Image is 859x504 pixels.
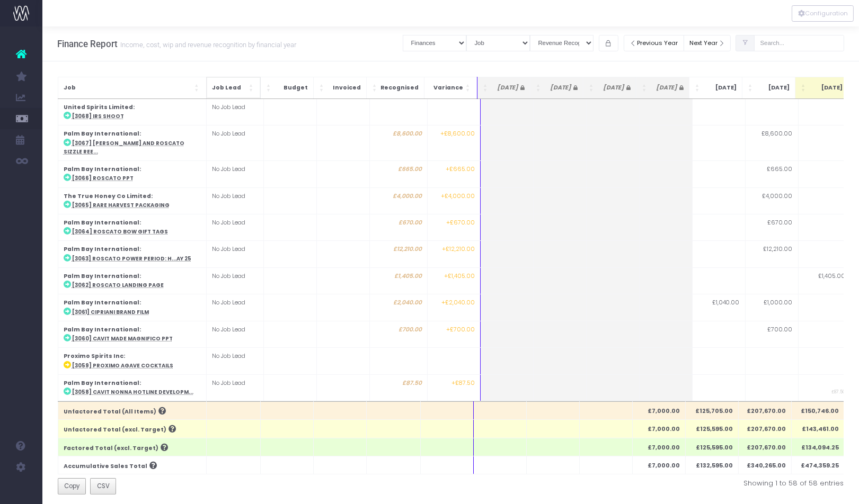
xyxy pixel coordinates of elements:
td: : [58,187,206,214]
th: £7,000.00 [633,402,686,420]
span: [DATE] [756,84,790,92]
abbr: [3062] Roscato landing page [72,282,164,289]
td: £1,405.00 [798,267,851,294]
th: £7,000.00 [633,456,686,474]
td: £1,405.00 [369,267,427,294]
td: £4,000.00 [745,187,798,214]
td: £665.00 [745,161,798,187]
td: £8,600.00 [369,125,427,161]
span: Oct 25: Activate to sort [801,83,807,93]
td: £700.00 [369,321,427,347]
td: No Job Lead [206,187,263,214]
span: Recognised: Activate to sort [372,83,378,93]
td: No Job Lead [206,125,263,161]
span: +£2,040.00 [441,299,475,307]
td: £12,210.00 [745,241,798,267]
span: Job Lead [212,84,247,92]
td: £4,000.00 [369,187,427,214]
th: £143,461.00 [792,420,845,438]
span: +£8,600.00 [440,130,475,138]
abbr: [3060] Cavit Made Magnifico PPT [72,335,173,342]
td: No Job Lead [206,214,263,241]
abbr: [3065] Rare Harvest Packaging [72,202,170,209]
td: No Job Lead [206,161,263,187]
abbr: [3061] Cipriani Brand Film [72,309,149,316]
span: Variance [430,84,463,92]
span: +£4,000.00 [441,192,475,201]
span: Variance: Activate to sort [465,83,472,93]
th: £7,000.00 [633,420,686,438]
td: : [58,294,206,321]
span: Apr 25 <i class="fa fa-lock"></i>: Activate to sort [483,83,489,93]
td: : [58,214,206,241]
small: Income, cost, wip and revenue recognition by financial year [118,39,296,49]
th: £150,746.00 [792,402,845,420]
td: : [58,374,206,401]
span: Job: Activate to sort [194,83,201,93]
span: Factored Total (excl. Target) [64,444,158,453]
td: £2,310.00 [798,401,851,428]
strong: Palm Bay International [64,272,139,280]
span: [DATE] [544,84,578,92]
td: No Job Lead [206,267,263,294]
span: [DATE] [703,84,737,92]
strong: Palm Bay International [64,299,139,307]
span: +£1,405.00 [444,272,475,281]
th: £134,094.25 [792,438,845,456]
td: £670.00 [369,214,427,241]
span: Unfactored Total (All Items) [64,408,156,416]
th: £474,359.25 [792,456,845,474]
span: [DATE] [597,84,631,92]
td: : [58,348,206,374]
span: Copy [64,481,79,491]
img: images/default_profile_image.png [13,483,29,499]
td: : [58,321,206,347]
button: Copy [58,478,86,495]
td: £5,900.00 [745,401,798,428]
th: £207,670.00 [739,420,792,438]
td: £1,000.00 [745,294,798,321]
span: Aug 25: Activate to sort [695,83,701,93]
td: £8,600.00 [745,125,798,161]
strong: Palm Bay International [64,165,139,173]
th: £207,670.00 [739,402,792,420]
span: +£665.00 [446,165,475,174]
span: Recognised [380,84,419,92]
abbr: [3066] Roscato PPT [72,175,134,182]
span: Budget [274,84,308,92]
td: : [58,241,206,267]
strong: Palm Bay International [64,219,139,227]
td: £87.50 [369,374,427,401]
th: £125,595.00 [686,438,739,456]
span: +£12,210.00 [442,245,475,254]
span: +£700.00 [446,326,475,334]
strong: Palm Bay International [64,379,139,387]
span: Unfactored Total (excl. Target) [64,426,166,434]
td: No Job Lead [206,348,263,374]
th: £132,595.00 [686,456,739,474]
span: Invoiced: Activate to sort [319,83,325,93]
div: Vertical button group [792,5,854,22]
span: Jul 25 <i class="fa fa-lock"></i>: Activate to sort [642,83,648,93]
td: £2,040.00 [369,294,427,321]
td: £1,040.00 [692,294,745,321]
span: CSV [97,481,110,491]
abbr: [3068] IRS Shoot [72,113,124,120]
span: Accumulative Sales Total [64,462,147,471]
td: £670.00 [745,214,798,241]
small: £87.50 [832,387,846,395]
div: Showing 1 to 58 of 58 entries [459,478,844,489]
strong: Palm Bay International [64,326,139,334]
span: Job Lead: Activate to sort [249,83,255,93]
strong: Proximo Spirits Inc [64,352,123,360]
td: £12,210.00 [369,241,427,267]
button: Configuration [792,5,854,22]
abbr: [3063] Roscato Power Period: Holiday 25 [72,255,191,262]
strong: Palm Bay International [64,245,139,253]
span: +£670.00 [446,219,475,227]
td: No Job Lead [206,294,263,321]
span: [DATE] [809,84,843,92]
span: Budget: Activate to sort [266,83,272,93]
td: : [58,99,206,125]
abbr: [3064] Roscato Bow Gift Tags [72,228,168,235]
